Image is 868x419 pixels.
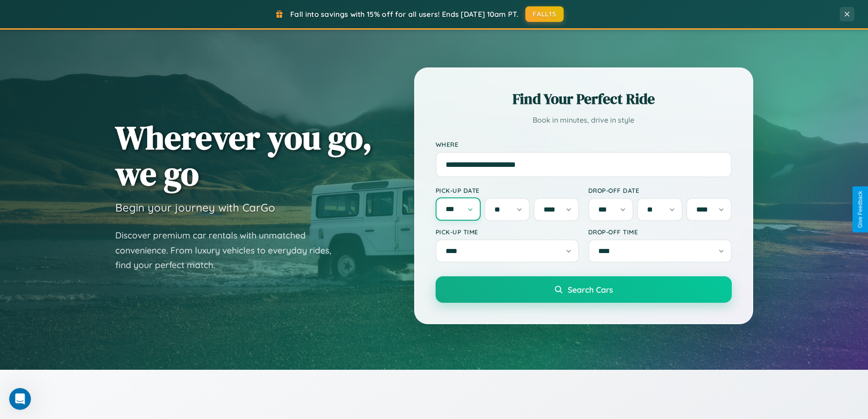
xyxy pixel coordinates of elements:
[588,186,732,194] label: Drop-off Date
[115,201,275,214] h3: Begin your journey with CarGo
[436,89,732,109] h2: Find Your Perfect Ride
[525,6,564,22] button: FALL15
[568,285,613,295] span: Search Cars
[115,228,343,273] p: Discover premium car rentals with unmatched convenience. From luxury vehicles to everyday rides, ...
[436,140,732,148] label: Where
[588,228,732,236] label: Drop-off Time
[9,388,31,410] iframe: Intercom live chat
[290,10,519,19] span: Fall into savings with 15% off for all users! Ends [DATE] 10am PT.
[857,191,863,228] div: Give Feedback
[115,119,372,191] h1: Wherever you go, we go
[436,114,732,127] p: Book in minutes, drive in style
[436,276,732,303] button: Search Cars
[436,228,579,236] label: Pick-up Time
[436,186,579,194] label: Pick-up Date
